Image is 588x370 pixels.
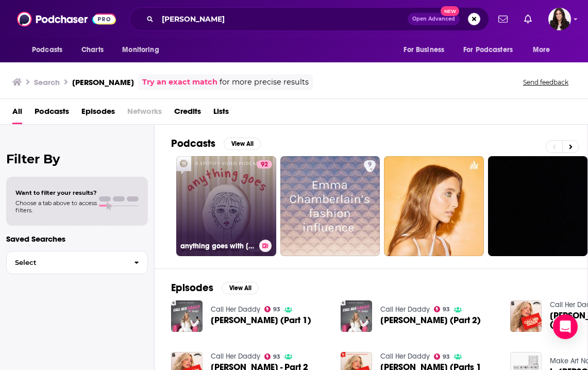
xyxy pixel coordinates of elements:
[443,307,450,312] span: 93
[553,314,578,339] div: Open Intercom Messenger
[548,8,571,30] img: User Profile
[81,103,115,124] a: Episodes
[224,138,261,150] button: View All
[220,76,309,88] span: for more precise results
[32,43,62,57] span: Podcasts
[380,352,430,361] a: Call Her Daddy
[17,9,116,29] img: Podchaser - Follow, Share and Rate Podcasts
[35,103,69,124] a: Podcasts
[533,43,550,57] span: More
[441,6,459,16] span: New
[494,10,512,28] a: Show notifications dropdown
[434,306,450,312] a: 93
[171,137,215,150] h2: Podcasts
[510,300,542,332] img: Emma Chamberlain - Part 1 (FBF)
[122,43,159,57] span: Monitoring
[341,300,372,332] img: Emma Chamberlain (Part 2)
[129,7,489,31] div: Search podcasts, credits, & more...
[171,281,259,294] a: EpisodesView All
[380,316,481,325] a: Emma Chamberlain (Part 2)
[6,251,148,274] button: Select
[264,306,281,312] a: 93
[15,189,97,196] span: Want to filter your results?
[368,160,372,170] span: 9
[396,40,457,60] button: open menu
[520,78,572,87] button: Send feedback
[12,103,22,124] a: All
[171,281,213,294] h2: Episodes
[171,137,261,150] a: PodcastsView All
[127,103,162,124] span: Networks
[434,354,450,360] a: 93
[264,354,281,360] a: 93
[257,160,272,169] a: 92
[273,307,280,312] span: 93
[211,316,311,325] a: Emma Chamberlain (Part 1)
[75,40,110,60] a: Charts
[412,16,455,22] span: Open Advanced
[280,156,380,256] a: 9
[213,103,229,124] a: Lists
[380,305,430,314] a: Call Her Daddy
[211,316,311,325] span: [PERSON_NAME] (Part 1)
[6,234,148,244] p: Saved Searches
[115,40,172,60] button: open menu
[364,160,376,169] a: 9
[261,160,268,170] span: 92
[180,242,255,250] h3: anything goes with [PERSON_NAME]
[548,8,571,30] button: Show profile menu
[457,40,528,60] button: open menu
[380,316,481,325] span: [PERSON_NAME] (Part 2)
[548,8,571,30] span: Logged in as RebeccaShapiro
[176,156,276,256] a: 92anything goes with [PERSON_NAME]
[463,43,513,57] span: For Podcasters
[72,77,134,87] h3: [PERSON_NAME]
[211,305,260,314] a: Call Her Daddy
[222,282,259,294] button: View All
[142,76,217,88] a: Try an exact match
[34,77,60,87] h3: Search
[25,40,76,60] button: open menu
[520,10,536,28] a: Show notifications dropdown
[443,355,450,359] span: 93
[404,43,444,57] span: For Business
[211,352,260,361] a: Call Her Daddy
[408,13,460,25] button: Open AdvancedNew
[6,152,148,166] h2: Filter By
[526,40,563,60] button: open menu
[158,11,408,27] input: Search podcasts, credits, & more...
[81,43,104,57] span: Charts
[7,259,126,266] span: Select
[15,199,97,214] span: Choose a tab above to access filters.
[171,300,203,332] img: Emma Chamberlain (Part 1)
[273,355,280,359] span: 93
[174,103,201,124] a: Credits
